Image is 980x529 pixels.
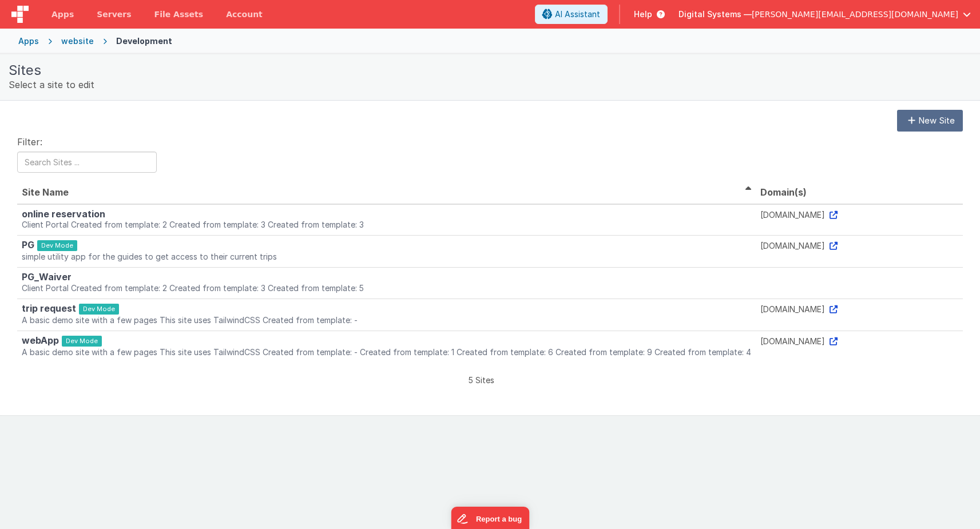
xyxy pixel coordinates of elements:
[62,336,102,347] span: Dev Mode
[79,304,119,315] span: Dev Mode
[535,5,608,24] button: AI Assistant
[22,251,751,262] p: simple utility app for the guides to get access to their current trips
[116,35,172,47] div: Development
[22,303,76,314] strong: trip request
[22,239,34,250] strong: PG
[154,9,204,20] span: File Assets
[51,9,74,20] span: Apps
[9,63,971,78] h1: Sites
[897,110,963,131] button: New Site
[9,78,971,92] div: Select a site to edit
[555,9,600,20] span: AI Assistant
[22,335,59,346] strong: webApp
[760,240,958,252] p: [DOMAIN_NAME]
[22,219,751,230] p: Client Portal Created from template: 2 Created from template: 3 Created from template: 3
[22,283,751,294] p: Client Portal Created from template: 2 Created from template: 3 Created from template: 5
[760,209,958,221] p: [DOMAIN_NAME]
[760,186,807,198] span: Domain(s)
[97,9,131,20] span: Servers
[634,9,652,20] span: Help
[22,347,751,358] p: A basic demo site with a few pages This site uses TailwindCSS Created from template: - Created fr...
[17,135,42,149] label: Filter:
[22,315,751,326] p: A basic demo site with a few pages This site uses TailwindCSS Created from template: -
[22,186,69,198] span: Site Name
[37,240,77,251] span: Dev Mode
[18,35,39,47] div: Apps
[61,35,94,47] div: website
[760,336,958,347] p: [DOMAIN_NAME]
[679,9,752,20] span: Digital Systems —
[752,9,958,20] span: [PERSON_NAME][EMAIL_ADDRESS][DOMAIN_NAME]
[679,9,971,20] button: Digital Systems — [PERSON_NAME][EMAIL_ADDRESS][DOMAIN_NAME]
[17,152,157,173] input: Search Sites ...
[760,304,958,315] p: [DOMAIN_NAME]
[22,271,72,283] strong: PG_Waiver
[17,374,946,386] p: 5 Sites
[22,208,105,220] strong: online reservation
